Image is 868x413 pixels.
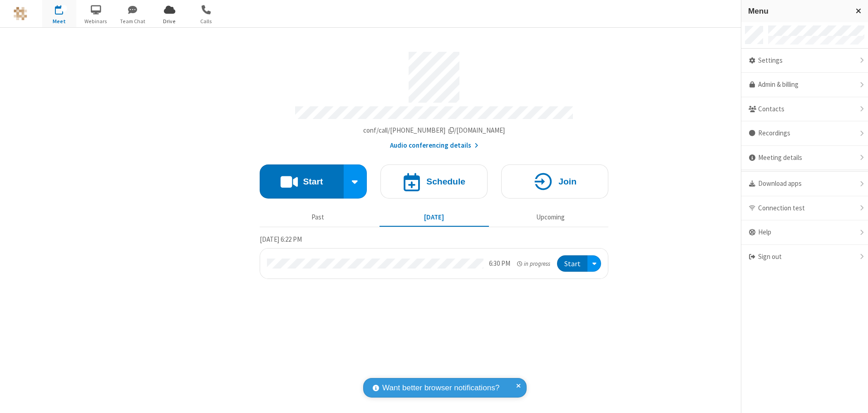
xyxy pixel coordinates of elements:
div: Open menu [587,255,601,272]
button: Start [260,164,344,199]
h4: Join [558,177,577,186]
h3: Menu [748,7,848,15]
button: Upcoming [496,209,605,226]
div: Meeting details [741,146,868,170]
div: Sign out [741,245,868,269]
span: Copy my meeting room link [363,126,505,134]
button: Start [557,255,587,272]
span: Team Chat [116,17,150,25]
span: Drive [153,17,187,25]
button: Copy my meeting room linkCopy my meeting room link [363,125,505,136]
span: Meet [42,17,76,25]
span: Calls [189,17,223,25]
span: [DATE] 6:22 PM [260,235,302,244]
div: Connection test [741,196,868,221]
em: in progress [517,259,550,268]
div: Start conference options [344,164,367,199]
span: Webinars [79,17,113,25]
div: 1 [61,5,67,12]
section: Account details [260,45,608,151]
button: Schedule [380,164,488,199]
div: Download apps [741,172,868,196]
h4: Schedule [426,177,465,186]
button: Past [263,209,373,226]
div: Settings [741,49,868,73]
section: Today's Meetings [260,234,608,279]
div: Recordings [741,121,868,146]
button: Join [501,164,608,199]
a: Admin & billing [741,73,868,97]
span: Want better browser notifications? [382,382,499,394]
div: Contacts [741,97,868,122]
button: [DATE] [380,209,489,226]
h4: Start [303,177,323,186]
div: 6:30 PM [489,259,510,269]
div: Help [741,220,868,245]
img: QA Selenium DO NOT DELETE OR CHANGE [14,7,27,20]
button: Audio conferencing details [390,140,478,151]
